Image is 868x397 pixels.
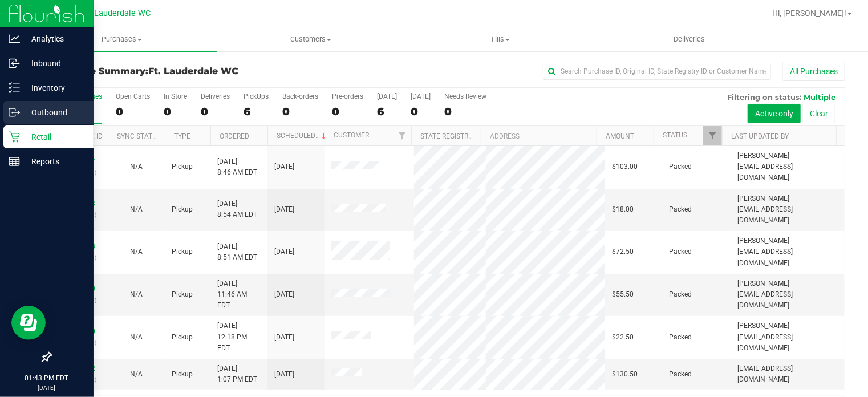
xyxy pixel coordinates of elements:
span: Pickup [172,289,193,300]
span: Packed [669,161,692,172]
span: [DATE] [274,289,294,300]
a: Status [663,131,687,139]
span: Tills [406,34,594,44]
div: [DATE] [411,92,431,100]
span: $72.50 [612,246,634,257]
span: Not Applicable [130,290,143,298]
span: [DATE] [274,204,294,215]
span: [PERSON_NAME][EMAIL_ADDRESS][DOMAIN_NAME] [737,236,838,269]
div: Deliveries [201,92,230,100]
button: N/A [130,289,143,300]
span: Customers [217,34,405,44]
button: N/A [130,161,143,172]
span: [PERSON_NAME][EMAIL_ADDRESS][DOMAIN_NAME] [737,321,838,354]
inline-svg: Reports [9,156,20,167]
span: Packed [669,332,692,343]
a: Amount [606,132,634,140]
span: Packed [669,204,692,215]
span: $55.50 [612,289,634,300]
span: Purchases [27,34,217,44]
div: 0 [411,105,431,118]
button: N/A [130,332,143,343]
span: Pickup [172,246,193,257]
th: Address [481,126,597,146]
a: Filter [703,126,722,145]
span: [PERSON_NAME][EMAIL_ADDRESS][DOMAIN_NAME] [737,151,838,184]
a: Filter [392,126,411,145]
p: [DATE] [5,383,88,392]
a: Scheduled [277,132,328,140]
span: $18.00 [612,204,634,215]
p: Analytics [20,32,88,46]
div: Pre-orders [332,92,363,100]
div: 0 [282,105,318,118]
span: [PERSON_NAME][EMAIL_ADDRESS][DOMAIN_NAME] [737,193,838,226]
span: $130.50 [612,369,638,380]
span: [DATE] 1:07 PM EDT [217,363,257,385]
div: 0 [201,105,230,118]
span: [DATE] 8:54 AM EDT [217,198,257,220]
span: Filtering on status: [727,92,801,102]
span: Ft. Lauderdale WC [148,66,238,76]
div: 0 [164,105,187,118]
button: Active only [748,104,801,123]
span: $22.50 [612,332,634,343]
a: Sync Status [117,132,161,140]
span: Multiple [804,92,835,102]
div: Open Carts [116,92,150,100]
span: [DATE] 12:18 PM EDT [217,321,261,354]
p: Retail [20,130,88,144]
span: [DATE] [274,332,294,343]
p: 01:43 PM EDT [5,373,88,383]
a: Customer [334,131,369,139]
inline-svg: Outbound [9,107,20,118]
inline-svg: Inbound [9,58,20,69]
iframe: Resource center [11,306,46,340]
a: Customers [217,27,406,51]
span: Pickup [172,369,193,380]
span: [DATE] 11:46 AM EDT [217,278,261,311]
div: 6 [244,105,269,118]
span: Packed [669,289,692,300]
div: PickUps [244,92,269,100]
p: Reports [20,155,88,168]
a: Type [174,132,190,140]
a: Deliveries [595,27,784,51]
inline-svg: Inventory [9,82,20,94]
a: Ordered [220,132,249,140]
button: N/A [130,369,143,380]
div: 6 [377,105,397,118]
div: Needs Review [444,92,486,100]
div: In Store [164,92,187,100]
span: [EMAIL_ADDRESS][DOMAIN_NAME] [737,363,838,385]
span: Pickup [172,161,193,172]
span: Packed [669,369,692,380]
a: Last Updated By [731,132,789,140]
span: [PERSON_NAME][EMAIL_ADDRESS][DOMAIN_NAME] [737,278,838,311]
p: Inventory [20,81,88,95]
span: Pickup [172,204,193,215]
input: Search Purchase ID, Original ID, State Registry ID or Customer Name... [543,63,771,80]
div: 0 [444,105,486,118]
div: 0 [116,105,150,118]
span: Deliveries [658,34,720,44]
a: Tills [405,27,595,51]
div: Back-orders [282,92,318,100]
span: $103.00 [612,161,638,172]
span: [DATE] 8:46 AM EDT [217,156,257,178]
div: 0 [332,105,363,118]
span: Packed [669,246,692,257]
button: N/A [130,204,143,215]
span: Not Applicable [130,333,143,341]
span: [DATE] [274,161,294,172]
span: [DATE] 8:51 AM EDT [217,241,257,263]
span: [DATE] [274,369,294,380]
a: State Registry ID [421,132,481,140]
p: Inbound [20,56,88,70]
span: Not Applicable [130,163,143,171]
span: Not Applicable [130,205,143,213]
inline-svg: Retail [9,131,20,143]
button: Clear [802,104,835,123]
h3: Purchase Summary: [50,66,315,76]
p: Outbound [20,106,88,119]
